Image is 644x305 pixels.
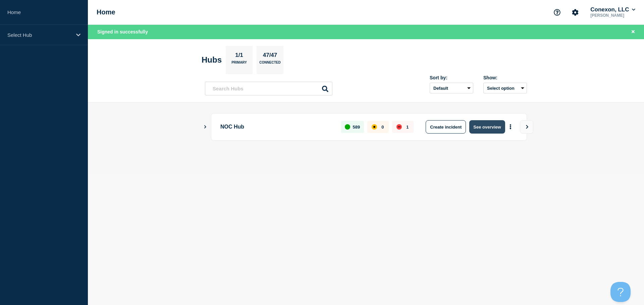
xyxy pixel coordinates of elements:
[220,120,333,134] p: NOC Hub
[483,75,527,80] div: Show:
[204,125,207,130] button: Show Connected Hubs
[589,6,637,13] button: Conexon, LLC
[469,120,505,134] button: See overview
[345,124,350,130] div: up
[259,61,280,68] p: Connected
[97,29,148,34] span: Signed in successfully
[97,8,115,16] h1: Home
[381,125,384,130] p: 0
[430,75,473,80] div: Sort by:
[589,13,637,18] p: [PERSON_NAME]
[550,5,564,19] button: Support
[406,125,409,130] p: 1
[520,120,533,134] button: View
[629,28,637,36] button: Close banner
[353,125,360,130] p: 589
[506,121,515,133] button: More actions
[426,120,466,134] button: Create incident
[233,52,246,61] p: 1/1
[202,55,222,65] h2: Hubs
[568,5,582,19] button: Account settings
[430,83,473,93] select: Sort by
[205,82,332,95] input: Search Hubs
[396,124,402,130] div: down
[483,83,527,93] button: Select option
[372,124,377,130] div: affected
[231,61,247,68] p: Primary
[7,32,72,38] p: Select Hub
[260,52,280,61] p: 47/47
[610,282,631,302] iframe: Help Scout Beacon - Open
